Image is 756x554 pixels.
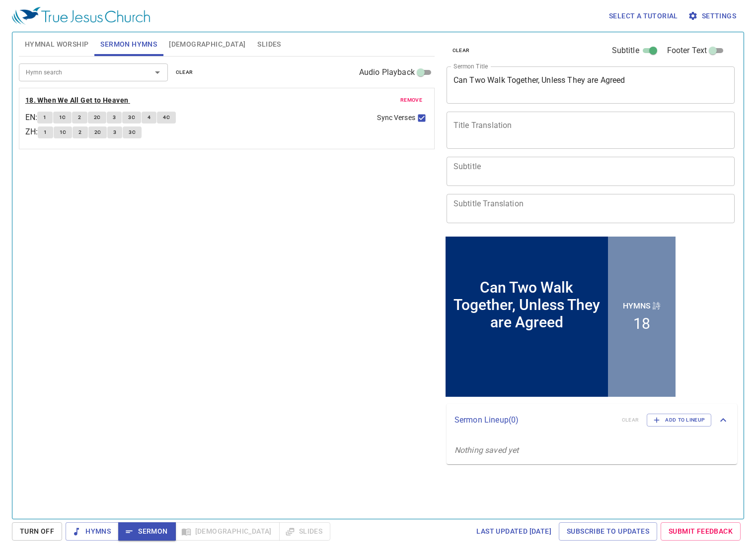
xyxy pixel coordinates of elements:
button: remove [394,94,428,106]
span: 3C [129,128,136,137]
span: Sync Verses [377,113,415,123]
i: Nothing saved yet [454,445,519,455]
a: Last updated [DATE] [472,522,555,541]
span: Settings [690,10,736,22]
iframe: from-child [443,234,679,400]
button: Settings [686,7,740,25]
span: 2 [78,113,81,122]
p: ZH : [25,126,38,138]
b: 18. When We All Get to Heaven [25,94,129,107]
button: 2C [88,126,107,138]
button: clear [447,45,476,57]
div: Sermon Lineup(0)clearAdd to Lineup [447,404,737,436]
span: 2 [78,128,81,137]
button: Add to Lineup [647,414,711,427]
span: 4C [163,113,170,122]
button: Turn Off [12,522,62,541]
span: 2C [94,128,101,137]
a: Submit Feedback [661,522,741,541]
img: True Jesus Church [12,7,150,25]
span: Hymns [74,525,111,538]
span: 1 [43,113,46,122]
button: 4 [142,112,156,123]
p: Sermon Lineup ( 0 ) [454,414,614,426]
button: 2C [88,112,107,123]
span: [DEMOGRAPHIC_DATA] [169,38,245,51]
button: Select a tutorial [605,7,682,25]
button: clear [170,66,199,78]
button: 2 [73,126,87,138]
span: clear [453,46,470,55]
button: 18. When We All Get to Heaven [25,94,130,107]
span: 3 [113,113,116,122]
span: Slides [257,38,281,51]
span: clear [176,68,193,77]
button: Hymns [66,522,119,541]
span: 2C [94,113,101,122]
span: Subscribe to Updates [567,525,649,538]
span: Audio Playback [359,66,415,78]
span: 1C [59,113,66,122]
button: Sermon [118,522,175,541]
span: Footer Text [667,45,707,57]
span: Sermon Hymns [100,38,157,51]
a: Subscribe to Updates [559,522,657,541]
span: Submit Feedback [669,525,733,538]
button: 4C [157,112,176,123]
button: 1 [37,112,52,123]
button: 3C [123,126,142,138]
span: 1 [44,128,47,137]
span: Add to Lineup [653,416,705,425]
button: 3C [122,112,141,123]
span: 3 [113,128,116,137]
p: EN : [25,112,37,123]
span: 4 [148,113,151,122]
span: Sermon [126,525,167,538]
button: 3 [107,112,122,123]
button: 3 [107,126,122,138]
span: remove [400,96,422,105]
button: 1 [38,126,53,138]
span: 3C [128,113,135,122]
span: Hymnal Worship [25,38,89,51]
button: 1C [54,126,73,138]
button: 2 [72,112,87,123]
span: Subtitle [612,45,639,57]
span: Last updated [DATE] [476,525,551,538]
button: Open [151,65,164,79]
button: 1C [53,112,72,123]
span: Turn Off [20,525,54,538]
span: Select a tutorial [609,10,678,22]
span: 1C [60,128,67,137]
textarea: Can Two Walk Together, Unless They are Agreed [454,75,728,94]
